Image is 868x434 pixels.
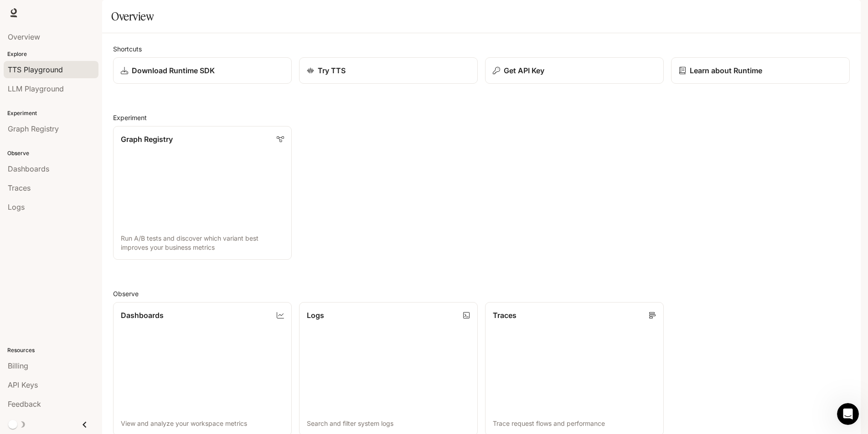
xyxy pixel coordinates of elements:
[493,310,517,321] p: Traces
[132,65,215,76] p: Download Runtime SDK
[671,57,850,84] a: Learn about Runtime
[318,65,346,76] p: Try TTS
[121,419,284,428] p: View and analyze your workspace metrics
[113,57,292,84] a: Download Runtime SDK
[111,7,154,25] h1: Overview
[504,65,544,76] p: Get API Key
[113,289,850,298] h2: Observe
[493,419,656,428] p: Trace request flows and performance
[121,134,173,145] p: Graph Registry
[113,126,292,260] a: Graph RegistryRun A/B tests and discover which variant best improves your business metrics
[307,310,324,321] p: Logs
[113,113,850,122] h2: Experiment
[485,57,664,84] button: Get API Key
[113,44,850,54] h2: Shortcuts
[121,234,284,252] p: Run A/B tests and discover which variant best improves your business metrics
[690,65,762,76] p: Learn about Runtime
[121,310,164,321] p: Dashboards
[299,57,478,84] a: Try TTS
[837,403,859,425] iframe: Intercom live chat
[307,419,470,428] p: Search and filter system logs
